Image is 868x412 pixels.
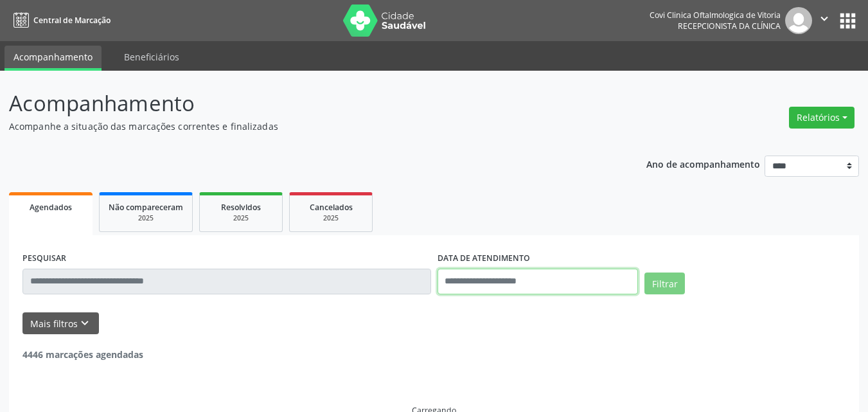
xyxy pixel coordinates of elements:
[678,21,781,31] span: Recepcionista da clínica
[644,273,685,294] button: Filtrar
[299,213,363,223] div: 2025
[9,87,604,120] p: Acompanhamento
[22,249,66,269] label: PESQUISAR
[812,7,837,34] button: 
[30,202,72,213] span: Agendados
[785,7,812,34] img: img
[4,46,102,71] a: Acompanhamento
[817,12,831,26] i: 
[438,249,530,269] label: DATA DE ATENDIMENTO
[646,156,760,172] p: Ano de acompanhamento
[650,10,781,21] div: Covi Clinica Oftalmologica de Vitoria
[78,316,92,330] i: keyboard_arrow_down
[837,10,859,32] button: apps
[221,202,261,213] span: Resolvidos
[789,107,855,129] button: Relatórios
[209,213,273,223] div: 2025
[22,348,143,361] strong: 4446 marcações agendadas
[33,15,111,26] span: Central de Marcação
[115,46,188,68] a: Beneficiários
[22,312,99,335] button: Mais filtroskeyboard_arrow_down
[109,202,183,213] span: Não compareceram
[9,10,111,31] a: Central de Marcação
[9,120,604,133] p: Acompanhe a situação das marcações correntes e finalizadas
[310,202,353,213] span: Cancelados
[109,213,183,223] div: 2025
